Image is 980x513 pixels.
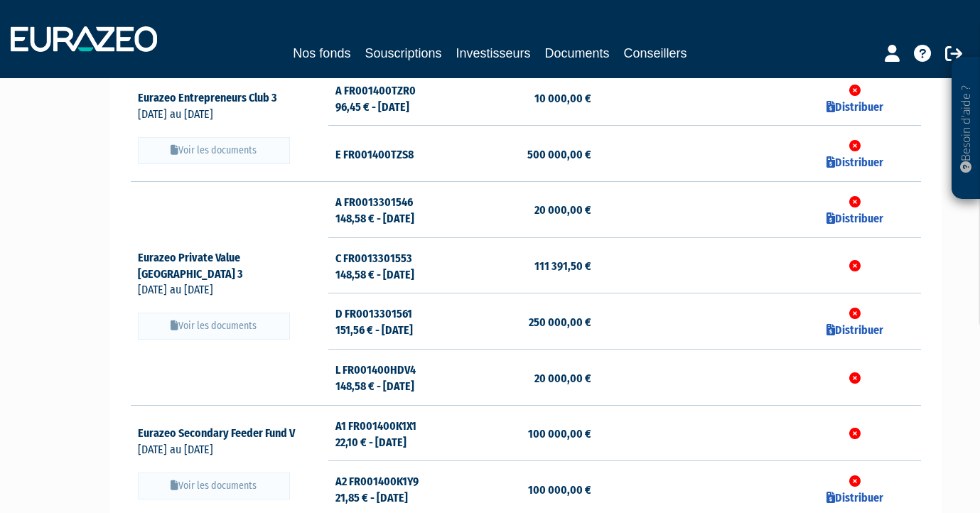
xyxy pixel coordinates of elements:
td: 100 000,00 € [460,405,591,461]
span: [DATE] au [DATE] [138,443,213,456]
td: C FR0013301553 148,58 € - [DATE] [328,237,460,293]
button: Voir les documents [138,472,290,499]
td: E FR001400TZS8 [328,126,460,182]
span: [DATE] au [DATE] [138,107,213,121]
td: 20 000,00 € [460,350,591,406]
span: [DATE] au [DATE] [138,283,213,296]
button: Voir les documents [138,137,290,164]
a: Souscriptions [365,43,441,63]
td: 500 000,00 € [460,126,591,182]
a: Distribuer [826,212,883,225]
button: Voir les documents [138,313,290,340]
td: 20 000,00 € [460,182,591,238]
a: Documents [545,43,610,63]
td: D FR0013301561 151,56 € - [DATE] [328,293,460,350]
a: Nos fonds [293,43,350,63]
td: L FR001400HDV4 148,58 € - [DATE] [328,350,460,406]
td: A FR0013301546 148,58 € - [DATE] [328,182,460,238]
td: 111 391,50 € [460,237,591,293]
img: 1732889491-logotype_eurazeo_blanc_rvb.png [11,26,157,52]
a: Distribuer [826,491,883,504]
td: 250 000,00 € [460,293,591,350]
td: A FR001400TZR0 96,45 € - [DATE] [328,70,460,126]
a: Distribuer [826,100,883,114]
p: Besoin d'aide ? [958,65,974,193]
a: Distribuer [826,156,883,169]
td: A1 FR001400K1X1 22,10 € - [DATE] [328,405,460,461]
a: Investisseurs [456,43,530,63]
a: Eurazeo Entrepreneurs Club 3 [138,91,290,104]
td: 10 000,00 € [460,70,591,126]
a: Eurazeo Secondary Feeder Fund V [138,426,308,440]
a: Conseillers [624,43,687,63]
a: Distribuer [826,323,883,337]
a: Eurazeo Private Value [GEOGRAPHIC_DATA] 3 [138,251,256,281]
